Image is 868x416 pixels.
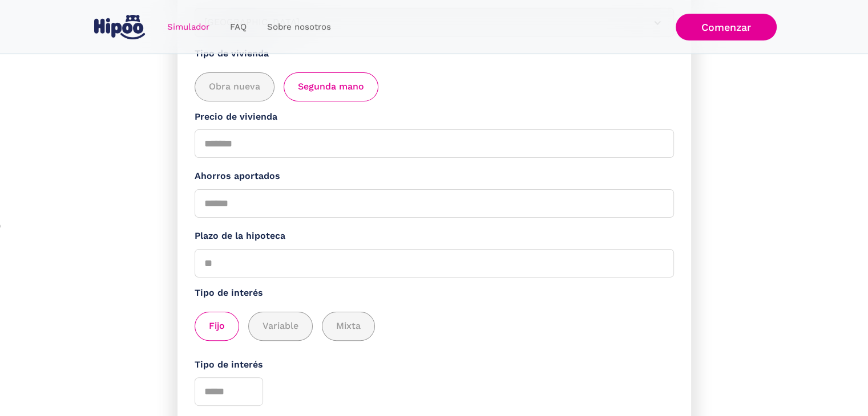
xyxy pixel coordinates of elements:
span: Obra nueva [209,80,260,94]
label: Tipo de interés [195,286,674,300]
a: FAQ [220,16,257,38]
div: add_description_here [195,312,674,341]
span: Segunda mano [298,80,364,94]
a: Simulador [157,16,220,38]
label: Ahorros aportados [195,169,674,183]
div: add_description_here [195,72,674,101]
label: Plazo de la hipoteca [195,229,674,243]
label: Precio de vivienda [195,110,674,124]
label: Tipo de interés [195,358,674,372]
span: Variable [263,319,298,333]
a: Comenzar [676,14,777,40]
span: Fijo [209,319,225,333]
span: Mixta [336,319,361,333]
a: Sobre nosotros [257,16,341,38]
a: home [92,10,148,44]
